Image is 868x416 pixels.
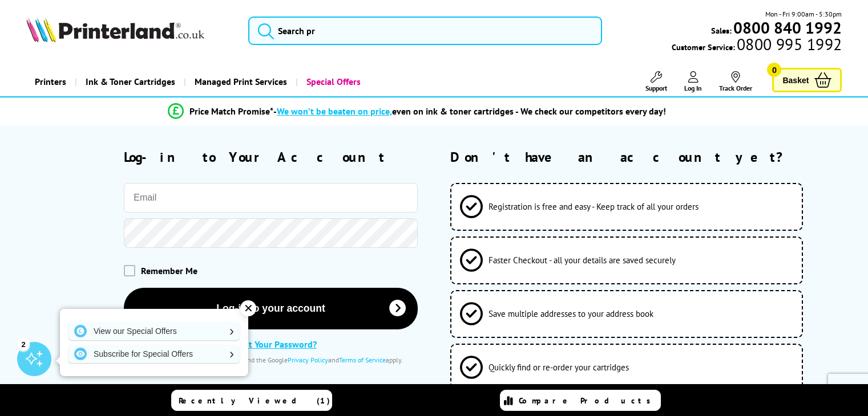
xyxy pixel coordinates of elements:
[645,71,667,92] a: Support
[75,67,184,96] a: Ink & Toner Cartridges
[500,390,661,411] a: Compare Products
[68,322,240,340] a: View our Special Offers
[277,105,392,117] span: We won’t be beaten on price,
[684,84,702,92] span: Log In
[488,255,676,266] span: Faster Checkout - all your details are saved securely
[488,201,699,212] span: Registration is free and easy - Keep track of all your orders
[6,101,828,121] li: modal_Promise
[225,338,317,350] a: Forgot Your Password?
[519,395,657,406] span: Compare Products
[273,105,666,117] div: - even on ink & toner cartridges - We check our competitors every day!
[86,67,175,96] span: Ink & Toner Cartridges
[171,390,332,411] a: Recently Viewed (1)
[124,356,418,364] div: This site is protected by reCAPTCHA and the Google and apply.
[765,9,842,19] span: Mon - Fri 9:00am - 5:30pm
[733,17,842,38] b: 0800 840 1992
[767,63,781,77] span: 0
[711,25,732,36] span: Sales:
[184,67,296,96] a: Managed Print Services
[772,68,842,92] a: Basket 0
[26,17,234,44] a: Printerland Logo
[189,105,273,117] span: Price Match Promise*
[645,84,667,92] span: Support
[288,356,328,364] a: Privacy Policy
[672,39,842,52] span: Customer Service:
[339,356,386,364] a: Terms of Service
[68,345,240,363] a: Subscribe for Special Offers
[240,300,256,316] div: ✕
[26,17,204,42] img: Printerland Logo
[488,362,629,373] span: Quickly find or re-order your cartridges
[248,17,602,45] input: Search pr
[735,39,842,50] span: 0800 995 1992
[124,288,418,329] button: Log-in to your account
[179,395,330,406] span: Recently Viewed (1)
[124,148,418,166] h2: Log-in to Your Account
[26,67,75,96] a: Printers
[141,265,197,276] span: Remember Me
[732,22,842,33] a: 0800 840 1992
[782,72,809,88] span: Basket
[17,338,30,350] div: 2
[684,71,702,92] a: Log In
[124,183,418,213] input: Email
[488,308,653,319] span: Save multiple addresses to your address book
[450,148,842,166] h2: Don't have an account yet?
[296,67,369,96] a: Special Offers
[719,71,752,92] a: Track Order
